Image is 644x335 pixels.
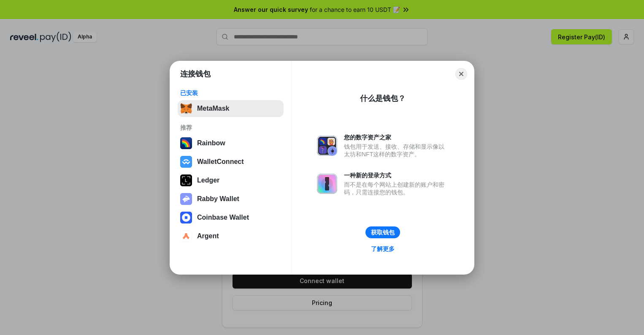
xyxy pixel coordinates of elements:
img: svg+xml,%3Csvg%20fill%3D%22none%22%20height%3D%2233%22%20viewBox%3D%220%200%2035%2033%22%20width%... [180,103,192,114]
img: svg+xml,%3Csvg%20width%3D%2228%22%20height%3D%2228%22%20viewBox%3D%220%200%2028%2028%22%20fill%3D... [180,156,192,168]
div: 钱包用于发送、接收、存储和显示像以太坊和NFT这样的数字资产。 [344,143,449,158]
div: Coinbase Wallet [197,214,249,221]
div: Ledger [197,177,219,184]
button: Coinbase Wallet [178,209,284,226]
a: 了解更多 [366,243,400,254]
img: svg+xml,%3Csvg%20width%3D%2228%22%20height%3D%2228%22%20viewBox%3D%220%200%2028%2028%22%20fill%3D... [180,230,192,242]
img: svg+xml,%3Csvg%20xmlns%3D%22http%3A%2F%2Fwww.w3.org%2F2000%2Fsvg%22%20width%3D%2228%22%20height%3... [180,174,192,186]
button: Argent [178,228,284,245]
div: Rainbow [197,139,225,147]
div: 什么是钱包？ [360,93,406,103]
div: 推荐 [180,124,281,131]
button: Rabby Wallet [178,191,284,207]
img: svg+xml,%3Csvg%20width%3D%22120%22%20height%3D%22120%22%20viewBox%3D%220%200%20120%20120%22%20fil... [180,137,192,149]
img: svg+xml,%3Csvg%20width%3D%2228%22%20height%3D%2228%22%20viewBox%3D%220%200%2028%2028%22%20fill%3D... [180,212,192,223]
div: MetaMask [197,105,229,112]
div: Argent [197,232,219,240]
div: 您的数字资产之家 [344,133,449,141]
div: 了解更多 [371,245,395,253]
div: 而不是在每个网站上创建新的账户和密码，只需连接您的钱包。 [344,181,449,196]
img: svg+xml,%3Csvg%20xmlns%3D%22http%3A%2F%2Fwww.w3.org%2F2000%2Fsvg%22%20fill%3D%22none%22%20viewBox... [317,174,337,194]
img: svg+xml,%3Csvg%20xmlns%3D%22http%3A%2F%2Fwww.w3.org%2F2000%2Fsvg%22%20fill%3D%22none%22%20viewBox... [317,136,337,156]
div: Rabby Wallet [197,195,239,203]
img: svg+xml,%3Csvg%20xmlns%3D%22http%3A%2F%2Fwww.w3.org%2F2000%2Fsvg%22%20fill%3D%22none%22%20viewBox... [180,193,192,205]
div: 获取钱包 [371,229,395,236]
button: Rainbow [178,135,284,152]
button: 获取钱包 [365,226,400,238]
button: Close [455,68,467,80]
button: WalletConnect [178,153,284,170]
button: MetaMask [178,100,284,117]
div: WalletConnect [197,158,244,166]
button: Ledger [178,172,284,189]
h1: 连接钱包 [180,69,211,79]
div: 已安装 [180,89,281,97]
div: 一种新的登录方式 [344,172,449,179]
